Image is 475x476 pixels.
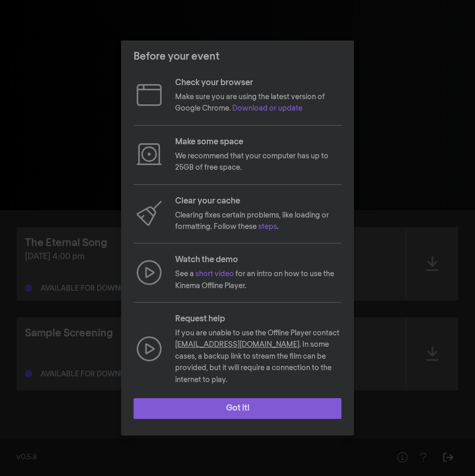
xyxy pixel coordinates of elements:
p: Request help [175,313,341,325]
p: We recommend that your computer has up to 25GB of free space. [175,151,341,174]
p: If you are unable to use the Offline Player contact . In some cases, a backup link to stream the ... [175,328,341,386]
p: Clear your cache [175,195,341,208]
p: Make some space [175,136,341,148]
p: See a for an intro on how to use the Kinema Offline Player. [175,268,341,292]
p: Check your browser [175,77,341,89]
a: short video [195,270,234,278]
p: Watch the demo [175,254,341,266]
a: Download or update [232,105,302,112]
p: Make sure you are using the latest version of Google Chrome. [175,91,341,115]
header: Before your event [121,40,354,73]
a: [EMAIL_ADDRESS][DOMAIN_NAME] [175,341,299,348]
p: Clearing fixes certain problems, like loading or formatting. Follow these . [175,210,341,233]
button: Got it! [134,398,341,419]
a: steps [258,223,277,230]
